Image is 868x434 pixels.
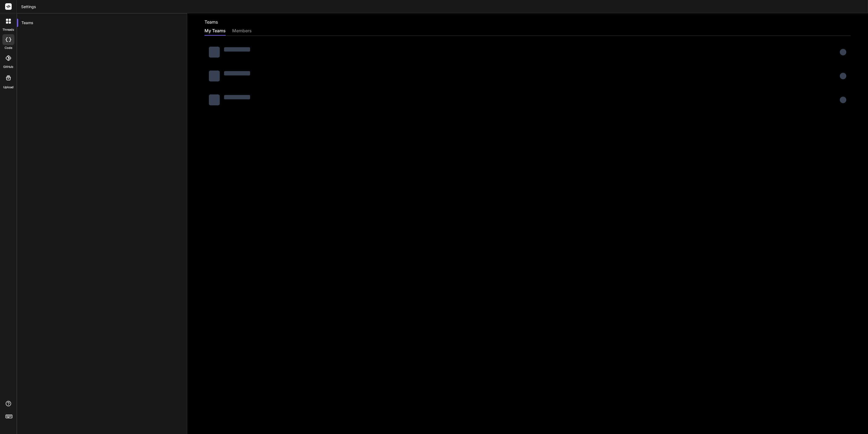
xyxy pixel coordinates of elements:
[205,27,226,35] div: My Teams
[3,85,14,90] label: Upload
[17,17,187,29] div: Teams
[5,46,12,50] label: code
[2,27,14,32] label: threads
[232,27,252,35] div: members
[3,65,13,69] label: GitHub
[205,19,218,25] h2: Teams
